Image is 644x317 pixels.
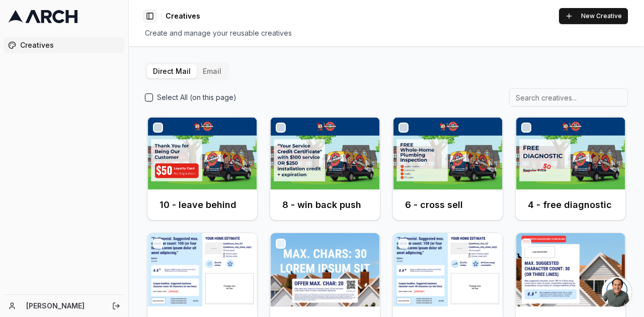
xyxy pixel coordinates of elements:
div: Create and manage your reusable creatives [145,28,628,38]
nav: breadcrumb [166,11,200,21]
img: Front creative for New Campaign (Front) [270,233,380,306]
label: Select All (on this page) [157,92,236,102]
img: Front creative for New Campaign (Front) [516,233,625,306]
img: Front creative for 10 - leave behind [147,117,257,190]
img: Front creative for New Campaign (Back) [147,233,257,306]
img: Front creative for New Campaign (Back) [393,233,503,306]
h3: 4 - free diagnostic [528,198,612,212]
img: Front creative for 4 - free diagnostic [516,117,625,190]
h3: 8 - win back push [282,198,361,212]
button: Email [197,64,227,78]
span: Creatives [20,40,120,50]
h3: 6 - cross sell [405,198,463,212]
button: Log out [109,299,123,313]
button: New Creative [559,8,628,24]
span: Creatives [166,11,200,21]
div: Open chat [602,277,632,307]
img: Front creative for 6 - cross sell [393,117,503,190]
a: Creatives [4,37,124,53]
a: [PERSON_NAME] [26,301,101,311]
button: Direct Mail [147,64,197,78]
img: Front creative for 8 - win back push [270,117,380,190]
h3: 10 - leave behind [159,198,236,212]
input: Search creatives... [509,88,628,107]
